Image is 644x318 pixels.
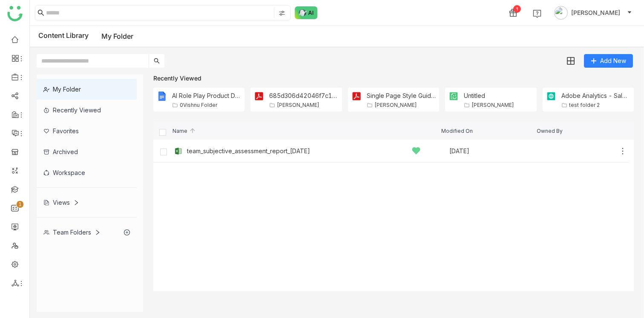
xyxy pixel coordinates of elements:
span: Owned By [537,128,563,134]
img: Folder [546,91,556,101]
div: Content Library [38,31,133,42]
div: My Folder [37,79,137,100]
span: Name [172,128,196,134]
span: Modified On [441,128,473,134]
span: Add New [600,56,626,66]
button: [PERSON_NAME] [552,6,634,20]
div: Favorites [37,120,137,141]
div: [PERSON_NAME] [471,102,514,108]
img: Folder [157,91,167,101]
div: Views [43,199,79,206]
p: 1 [18,200,22,209]
div: Adobe Analytics - Sales Battlecard [561,92,630,99]
img: folder.svg [367,102,373,108]
img: folder.svg [269,102,275,108]
img: folder.svg [464,102,470,108]
div: Team Folders [43,229,101,236]
div: [PERSON_NAME] [277,102,319,108]
div: Untitled [464,92,514,99]
img: help.svg [533,9,541,18]
a: My Folder [101,32,133,40]
div: [PERSON_NAME] [374,102,417,108]
img: search-type.svg [279,10,285,17]
span: [PERSON_NAME] [571,8,620,17]
img: arrow-up.svg [189,127,196,134]
img: avatar [554,6,568,20]
img: grid.svg [567,57,575,65]
nz-badge-sup: 1 [17,201,23,208]
div: Archived [37,141,137,162]
img: Folder [448,91,459,101]
div: Workspace [37,162,137,183]
button: Add New [584,54,633,68]
div: 685d306d42046f7c11548762.1 (1) [269,92,338,99]
div: Single Page Style Guide 2024 [367,92,436,99]
img: Folder [351,91,362,101]
div: 1 [513,5,521,13]
img: folder.svg [172,102,178,108]
div: Recently Viewed [37,100,137,120]
img: Folder [254,91,264,101]
img: xlsx.svg [174,147,183,155]
div: 0Vishnu Folder [180,102,217,108]
img: ask-buddy-normal.svg [295,6,318,19]
a: team_subjective_assessment_report_[DATE] [187,148,310,155]
div: [DATE] [449,148,536,154]
div: Recently Viewed [153,74,634,82]
img: folder.svg [561,102,567,108]
div: AI Role Play Product Documentation new [172,92,241,99]
div: test folder 2 [569,102,600,108]
img: logo [7,6,23,21]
